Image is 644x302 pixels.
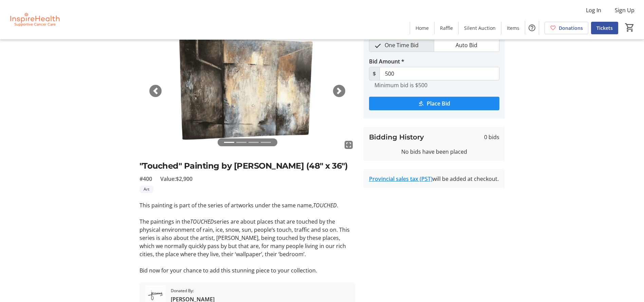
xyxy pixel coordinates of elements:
[381,39,423,52] span: One Time Bid
[369,97,499,110] button: Place Bid
[369,148,499,156] div: No bids have been placed
[369,57,404,65] label: Bid Amount *
[609,5,640,16] button: Sign Up
[427,99,450,108] span: Place Bid
[559,24,583,32] span: Donations
[501,22,525,34] a: Items
[545,22,588,34] a: Donations
[464,24,496,32] span: Silent Auction
[140,30,355,152] img: Image
[4,3,65,37] img: InspireHealth Supportive Cancer Care's Logo
[313,202,337,209] em: TOUCHED
[369,175,499,183] div: will be added at checkout.
[140,160,355,172] h2: "Touched" Painting by [PERSON_NAME] (48" x 36")
[345,141,353,149] mat-icon: fullscreen
[435,22,458,34] a: Raffle
[369,132,424,142] h3: Bidding History
[140,201,355,209] p: This painting is part of the series of artworks under the same name, .
[586,6,601,14] span: Log In
[459,22,501,34] a: Silent Auction
[171,288,215,294] span: Donated By:
[190,218,214,225] em: TOUCHED
[369,67,380,80] span: $
[581,5,607,16] button: Log In
[484,133,499,141] span: 0 bids
[452,39,481,52] span: Auto Bid
[140,218,355,258] p: The paintings in the series are about places that are touched by the physical environment of rain...
[591,22,618,34] a: Tickets
[140,186,153,193] tr-label-badge: Art
[624,21,636,34] button: Cart
[596,24,613,32] span: Tickets
[440,24,453,32] span: Raffle
[140,175,152,183] span: #400
[160,175,192,183] span: Value: $2,900
[410,22,434,34] a: Home
[525,21,539,35] button: Help
[369,175,433,183] a: Provincial sales tax (PST)
[374,82,427,89] tr-hint: Minimum bid is $500
[615,6,634,14] span: Sign Up
[140,266,355,275] p: Bid now for your chance to add this stunning piece to your collection.
[507,24,519,32] span: Items
[416,24,429,32] span: Home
